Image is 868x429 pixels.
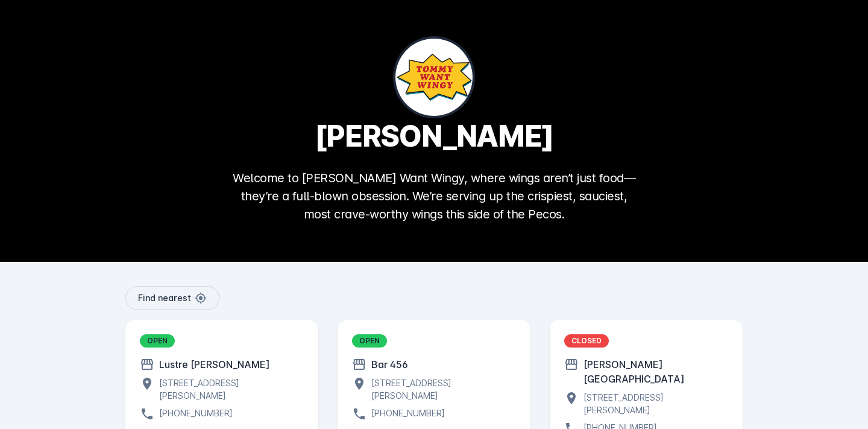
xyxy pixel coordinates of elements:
div: [PHONE_NUMBER] [366,407,445,421]
div: OPEN [140,334,175,348]
div: [STREET_ADDRESS][PERSON_NAME] [366,377,516,402]
div: [STREET_ADDRESS][PERSON_NAME] [154,377,304,402]
div: [PERSON_NAME][GEOGRAPHIC_DATA] [579,357,728,386]
span: Find nearest [138,294,191,302]
div: Lustre [PERSON_NAME] [154,357,270,372]
div: [STREET_ADDRESS][PERSON_NAME] [579,391,728,416]
div: [PHONE_NUMBER] [154,407,233,421]
div: OPEN [352,334,387,348]
div: Bar 456 [366,357,408,372]
div: CLOSED [564,334,609,348]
